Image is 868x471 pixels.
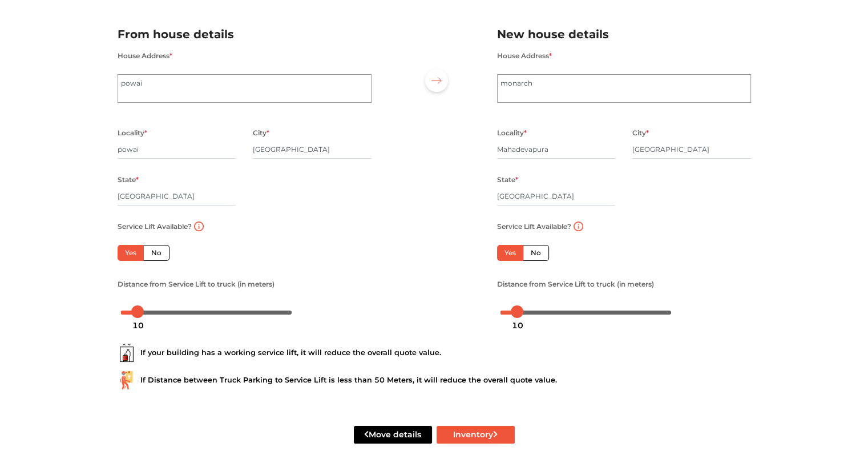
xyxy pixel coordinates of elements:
[143,245,169,261] label: No
[497,219,571,234] label: Service Lift Available?
[118,277,274,292] label: Distance from Service Lift to truck (in meters)
[632,126,649,140] label: City
[128,316,148,335] div: 10
[497,49,552,63] label: House Address
[118,219,192,234] label: Service Lift Available?
[118,344,136,362] img: ...
[118,371,751,389] div: If Distance between Truck Parking to Service Lift is less than 50 Meters, it will reduce the over...
[253,126,269,140] label: City
[523,245,549,261] label: No
[118,172,139,187] label: State
[118,344,751,362] div: If your building has a working service lift, it will reduce the overall quote value.
[437,426,515,444] button: Inventory
[118,371,136,389] img: ...
[118,25,372,44] h2: From house details
[497,172,518,187] label: State
[497,245,523,261] label: Yes
[497,25,751,44] h2: New house details
[354,426,432,444] button: Move details
[118,245,144,261] label: Yes
[118,49,172,63] label: House Address
[497,126,527,140] label: Locality
[118,126,147,140] label: Locality
[497,277,654,292] label: Distance from Service Lift to truck (in meters)
[507,316,528,335] div: 10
